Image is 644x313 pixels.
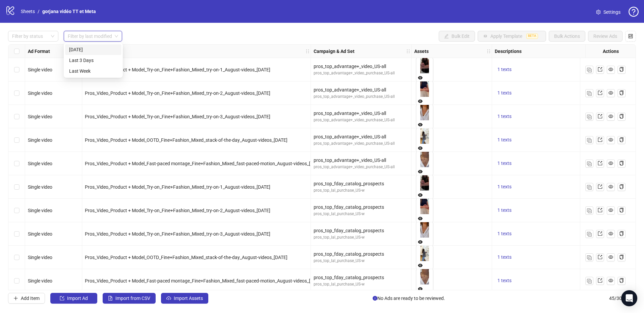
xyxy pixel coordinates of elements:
[596,10,601,14] span: setting
[418,122,423,127] span: eye
[174,296,203,301] span: Import Assets
[416,222,433,238] img: Asset 1
[314,48,355,55] strong: Campaign & Ad Set
[587,279,592,284] img: Duplicate
[69,57,117,64] div: Last 3 Days
[418,263,423,268] span: eye
[619,184,624,189] span: copy
[103,293,156,304] button: Import from CSV
[495,113,514,121] button: 1 texts
[28,208,52,213] span: Single video
[416,245,433,262] img: Asset 1
[69,46,117,53] div: [DATE]
[585,230,593,238] button: Duplicate
[416,151,433,168] img: Asset 1
[416,285,424,293] button: Preview
[410,45,411,58] div: Resize Campaign & Ad Set column
[497,137,512,142] span: 1 texts
[314,93,409,100] div: pros_top_advantage+_video_purchase_US-all
[619,208,624,212] span: copy
[13,296,18,301] span: plus
[619,90,624,95] span: copy
[619,114,624,119] span: copy
[416,215,424,223] button: Preview
[587,208,592,213] img: Duplicate
[495,136,514,144] button: 1 texts
[418,99,423,104] span: eye
[497,278,512,283] span: 1 texts
[495,253,514,261] button: 1 texts
[486,49,491,54] span: holder
[598,255,602,259] span: export
[416,144,424,152] button: Preview
[166,296,171,301] span: cloud-upload
[416,191,424,199] button: Preview
[314,211,409,217] div: pros_top_lal_purchase_US-w
[491,49,496,54] span: holder
[416,121,424,129] button: Preview
[587,138,592,143] img: Duplicate
[598,90,602,95] span: export
[497,161,512,166] span: 1 texts
[8,199,25,222] div: Select row 7
[598,161,602,166] span: export
[609,295,636,302] span: 45 / 300 items
[585,183,593,191] button: Duplicate
[8,128,25,152] div: Select row 4
[8,175,25,199] div: Select row 6
[314,234,409,241] div: pros_top_lal_purchase_US-w
[416,104,433,121] img: Asset 1
[416,268,433,285] img: Asset 1
[497,114,512,119] span: 1 texts
[85,161,323,166] span: Pros_Video_Product + Model_Fast-paced montage_Fine+Fashion_Mixed_fast-paced-motion_August-videos_...
[587,162,592,166] img: Duplicate
[478,31,546,42] button: Apply TemplateBETA
[608,255,613,259] span: eye
[416,74,424,82] button: Preview
[588,31,623,42] button: Review Ads
[587,115,592,119] img: Duplicate
[497,67,512,72] span: 1 texts
[108,296,113,301] span: file-excel
[314,203,409,211] div: pros_top_fday_catalog_prospects
[8,81,25,105] div: Select row 2
[619,161,624,166] span: copy
[85,208,270,213] span: Pros_Video_Product + Model_Try-on_Fine+Fashion_Mixed_try-on-2_August-videos_[DATE]
[85,278,323,284] span: Pros_Video_Product + Model_Fast-paced montage_Fine+Fashion_Mixed_fast-paced-motion_August-videos_...
[628,34,633,39] span: control
[585,253,593,261] button: Duplicate
[416,98,424,106] button: Preview
[309,45,311,58] div: Resize Ad Name column
[591,7,626,17] a: Settings
[598,184,602,189] span: export
[373,295,445,302] span: No Ads are ready to be reviewed.
[608,278,613,283] span: eye
[619,67,624,72] span: copy
[608,184,613,189] span: eye
[619,278,624,283] span: copy
[28,278,52,284] span: Single video
[497,254,512,260] span: 1 texts
[608,231,613,236] span: eye
[373,296,377,301] span: info-circle
[585,136,593,144] button: Duplicate
[497,184,512,189] span: 1 texts
[416,198,433,215] img: Asset 1
[314,258,409,264] div: pros_top_lal_purchase_US-w
[585,89,593,97] button: Duplicate
[603,8,621,16] span: Settings
[314,274,409,281] div: pros_top_fday_catalog_prospects
[314,63,409,70] div: pros_top_advantage+_video_US-all
[608,114,613,119] span: eye
[314,156,409,164] div: pros_top_advantage+_video_US-all
[495,89,514,97] button: 1 texts
[8,293,45,304] button: Add Item
[8,152,25,175] div: Select row 5
[50,293,97,304] button: Import Ad
[314,133,409,140] div: pros_top_advantage+_video_US-all
[495,206,514,214] button: 1 texts
[585,66,593,74] button: Duplicate
[8,222,25,246] div: Select row 8
[19,8,36,15] a: Sheets
[587,91,592,96] img: Duplicate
